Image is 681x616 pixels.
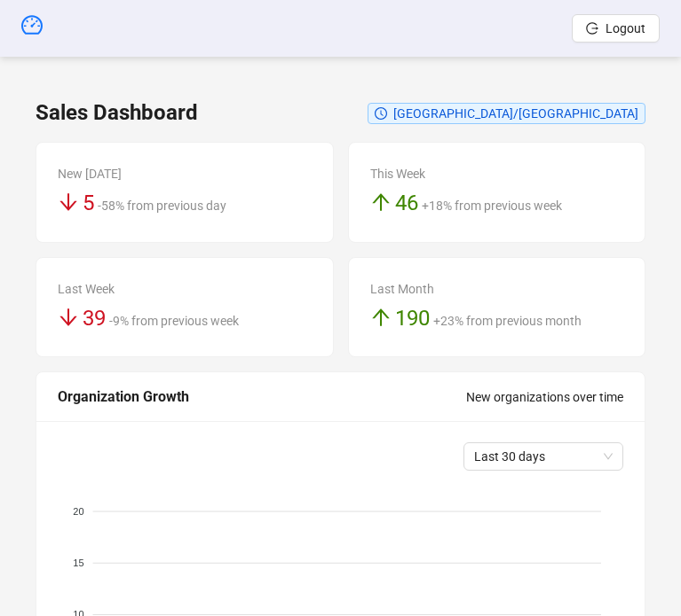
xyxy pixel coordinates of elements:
span: [GEOGRAPHIC_DATA]/[GEOGRAPHIC_DATA] [393,106,638,121]
span: New organizations over time [466,390,623,404]
span: +18% from previous week [422,199,562,213]
span: Logout [606,21,645,35]
h3: Sales Dashboard [36,99,198,128]
span: Last 30 days [474,443,613,470]
span: clock-circle [375,107,387,120]
span: arrow-down [58,307,79,328]
div: New [DATE] [58,164,312,183]
span: logout [586,22,598,35]
span: 39 [83,306,106,331]
span: +23% from previous month [433,314,582,328]
tspan: 15 [73,558,83,568]
div: Last Week [58,279,312,299]
div: Organization Growth [58,386,466,408]
div: This Week [370,164,624,183]
span: dashboard [21,14,43,35]
span: arrow-down [58,191,79,213]
span: -9% from previous week [109,314,239,328]
span: 5 [83,191,94,215]
div: Last Month [370,279,624,299]
span: -58% from previous day [98,199,226,213]
tspan: 20 [73,506,83,517]
span: arrow-up [370,307,392,328]
button: Logout [572,14,660,43]
span: 190 [395,306,430,331]
span: arrow-up [370,191,392,213]
span: 46 [395,191,418,215]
